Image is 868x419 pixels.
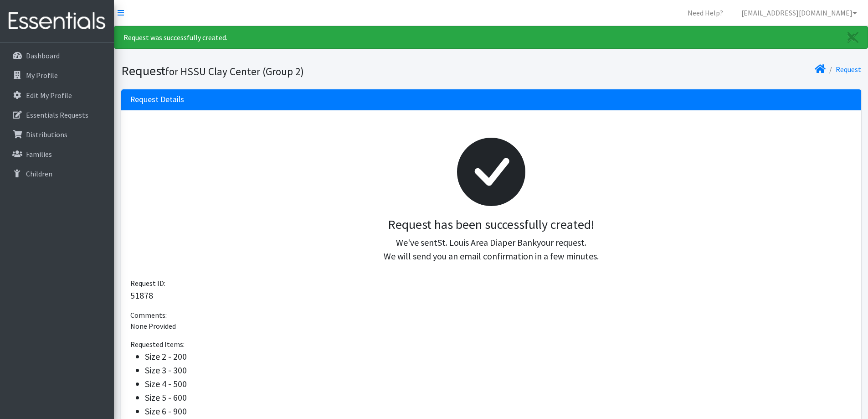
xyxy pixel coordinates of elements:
[4,125,110,144] a: Distributions
[26,51,60,60] p: Dashboard
[130,289,852,302] p: 51878
[4,86,110,104] a: Edit My Profile
[836,65,861,74] a: Request
[4,165,110,183] a: Children
[130,95,184,104] h3: Request Details
[26,169,52,178] p: Children
[145,391,852,404] li: Size 5 - 600
[145,404,852,418] li: Size 6 - 900
[26,91,72,100] p: Edit My Profile
[26,150,52,159] p: Families
[26,130,67,139] p: Distributions
[4,145,110,163] a: Families
[26,110,88,119] p: Essentials Requests
[130,321,176,331] span: None Provided
[734,4,864,22] a: [EMAIL_ADDRESS][DOMAIN_NAME]
[121,63,488,79] h1: Request
[145,377,852,391] li: Size 4 - 500
[4,106,110,124] a: Essentials Requests
[26,71,58,80] p: My Profile
[145,350,852,363] li: Size 2 - 200
[4,6,110,36] img: HumanEssentials
[145,363,852,377] li: Size 3 - 300
[130,340,185,349] span: Requested Items:
[165,65,304,78] small: for HSSU Clay Center (Group 2)
[130,310,167,320] span: Comments:
[138,236,845,263] p: We've sent your request. We will send you an email confirmation in a few minutes.
[130,279,165,288] span: Request ID:
[4,66,110,84] a: My Profile
[680,4,730,22] a: Need Help?
[138,217,845,233] h3: Request has been successfully created!
[437,237,537,248] span: St. Louis Area Diaper Bank
[114,26,868,49] div: Request was successfully created.
[838,26,868,48] a: Close
[4,47,110,65] a: Dashboard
